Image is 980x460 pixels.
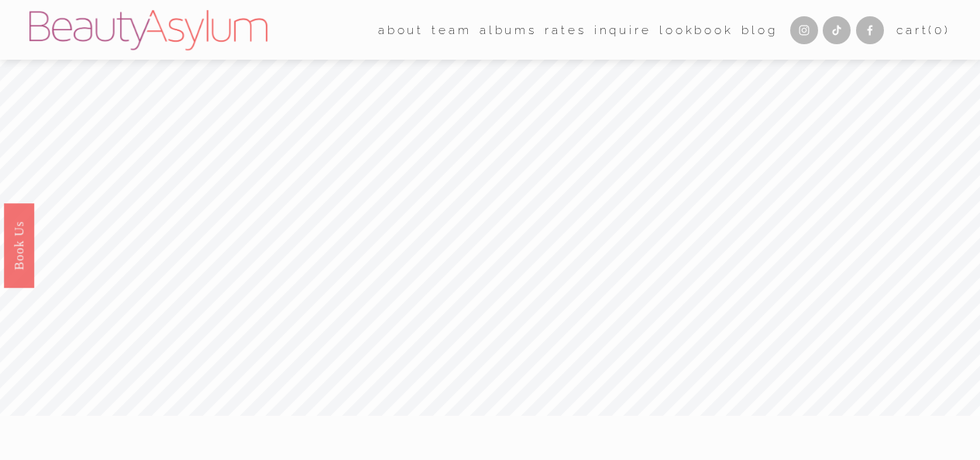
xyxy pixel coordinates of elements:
a: Instagram [790,16,818,44]
span: ( ) [928,22,951,37]
a: 0 items in cart [896,19,951,41]
span: 0 [934,22,944,37]
a: albums [480,18,537,42]
a: Inquire [594,18,652,42]
a: Rates [545,18,586,42]
a: Facebook [856,16,884,44]
span: team [432,19,471,41]
a: Book Us [4,202,34,287]
a: folder dropdown [432,18,471,42]
a: TikTok [823,16,851,44]
span: about [378,19,424,41]
img: Beauty Asylum | Bridal Hair &amp; Makeup Charlotte &amp; Atlanta [29,10,267,50]
a: Blog [741,18,777,42]
a: folder dropdown [378,18,424,42]
a: Lookbook [659,18,734,42]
